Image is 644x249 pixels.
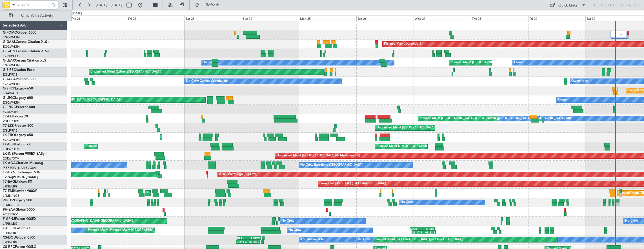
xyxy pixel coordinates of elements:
a: G-JAGAPhenom 300 [3,78,35,81]
div: Planned Maint [PERSON_NAME] [146,189,194,197]
div: Planned Maint Nice ([GEOGRAPHIC_DATA]) [377,142,439,151]
span: LX-TRO [3,134,15,137]
input: Airport [17,1,50,9]
a: LX-GBHFalcon 7X [3,143,31,146]
span: LX-INB [3,152,14,156]
div: Planned Maint [GEOGRAPHIC_DATA] ([GEOGRAPHIC_DATA]) [110,226,199,235]
a: LFPB/LBG [3,222,17,226]
div: No Crew [288,226,301,235]
a: EGSS/STN [3,110,18,114]
a: 9H-LPZLegacy 500 [3,199,32,202]
span: 9H-LPZ [3,199,14,202]
div: Planned Maint [GEOGRAPHIC_DATA] ([GEOGRAPHIC_DATA]) [451,58,539,67]
span: CS-DOU [3,236,16,239]
span: F-GPNJ [3,217,15,221]
span: G-GAAL [3,40,16,44]
span: G-LEAX [3,59,15,62]
div: Mon 25 [299,16,356,21]
a: EDLW/DTM [3,147,19,151]
img: arrow-gray.svg [619,33,623,36]
span: F-HECD [3,227,15,230]
div: [PERSON_NAME][GEOGRAPHIC_DATA] ([GEOGRAPHIC_DATA] Intl) [472,114,571,123]
a: G-ENRGPraetor 600 [3,106,35,109]
span: LX-GBH [3,143,15,146]
div: Planned Maint [GEOGRAPHIC_DATA] ([GEOGRAPHIC_DATA]) [161,133,250,141]
a: EGGW/LTN [3,82,20,86]
a: LFPB/LBG [3,240,17,244]
span: T7-DYN [3,171,15,174]
div: Thu 21 [70,16,127,21]
a: EGGW/LTN [3,101,20,105]
div: Owner [558,96,568,104]
a: CS-RRCFalcon 900LX [3,245,36,249]
a: G-GARECessna Citation XLS+ [3,50,49,53]
a: EVRA/[PERSON_NAME] [3,175,38,179]
div: AOG Maint Riga (Riga Intl) [219,170,257,179]
a: CS-DOUGlobal 6500 [3,236,35,239]
span: T7-EAGL [3,180,17,184]
a: LX-INBFalcon 900EX EASy II [3,152,47,156]
div: 23:17 Z [412,231,424,234]
a: [PERSON_NAME]/QSA [3,166,36,170]
div: Planned Maint [GEOGRAPHIC_DATA] ([GEOGRAPHIC_DATA]) [374,235,463,244]
div: No Crew [358,235,371,244]
span: G-ENRG [3,106,16,109]
div: No Crew [625,217,638,225]
div: Unplanned Maint [GEOGRAPHIC_DATA] (Al Maktoum Intl) [277,152,360,160]
span: G-FOMO [3,31,17,34]
a: G-SIRSCitation Excel [3,68,35,72]
a: LX-TROLegacy 650 [3,134,33,137]
div: Planned Maint [GEOGRAPHIC_DATA] ([GEOGRAPHIC_DATA]) [32,96,121,104]
span: Only With Activity [15,14,59,18]
div: Fri 29 [528,16,585,21]
div: Planned Maint Nice ([GEOGRAPHIC_DATA]) [86,142,148,151]
div: 21:45 Z [237,240,248,243]
button: Quick Links [547,1,589,10]
span: T7-EMI [3,189,14,193]
div: No Crew [401,198,414,207]
div: Sat 23 [185,16,242,21]
div: 07:45 Z [248,240,260,243]
a: VHHH/HKG [3,119,19,123]
a: T7-EAGLFalcon 8X [3,180,32,184]
div: Quick Links [558,3,578,8]
div: KLAX [237,236,249,240]
div: Owner Ibiza [571,77,589,86]
span: CS-RRC [3,245,15,249]
div: LFMN [422,227,434,230]
span: Refresh [201,3,225,7]
span: G-SIRS [3,68,14,72]
div: Sun 24 [242,16,299,21]
span: 9H-YAA [3,208,15,211]
a: EGLF/FAB [3,128,17,133]
span: G-JAGA [3,78,16,81]
a: EGGW/LTN [3,35,20,40]
span: T7-LZZI [3,124,14,128]
span: T7-FFI [3,115,13,118]
div: No Crew Cannes (Mandelieu) [186,77,228,86]
a: LGAV/ATH [3,91,18,95]
div: Fri 22 [127,16,184,21]
div: Planned Maint Dusseldorf [384,40,421,48]
a: LX-AOACitation Mustang [3,161,43,165]
div: Tue 26 [356,16,414,21]
div: Grounded [US_STATE] ([GEOGRAPHIC_DATA]) [319,180,386,188]
div: A/C Unavailable [300,235,324,244]
a: F-HECDFalcon 7X [3,227,31,230]
a: G-LEGCLegacy 600 [3,96,33,100]
a: LFPB/LBG [3,231,17,235]
a: EGGW/LTN [3,45,20,49]
div: No Crew Barcelona ([GEOGRAPHIC_DATA]) [300,161,363,169]
button: Only With Activity [6,11,61,20]
a: 9H-YAAGlobal 5000 [3,208,35,211]
div: Unplanned Maint [GEOGRAPHIC_DATA] ([GEOGRAPHIC_DATA]) [377,124,469,132]
div: No Crew [281,217,294,225]
a: G-FOMOGlobal 6000 [3,31,36,34]
span: G-GARE [3,50,16,53]
span: G-LEGC [3,96,15,100]
a: F-GPNJFalcon 900EX [3,217,36,221]
button: Refresh [192,1,226,10]
a: EGNR/CEG [3,54,20,58]
div: [DATE] [72,11,82,16]
div: AOG Maint Hyères ([GEOGRAPHIC_DATA]-[GEOGRAPHIC_DATA]) [38,217,133,225]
